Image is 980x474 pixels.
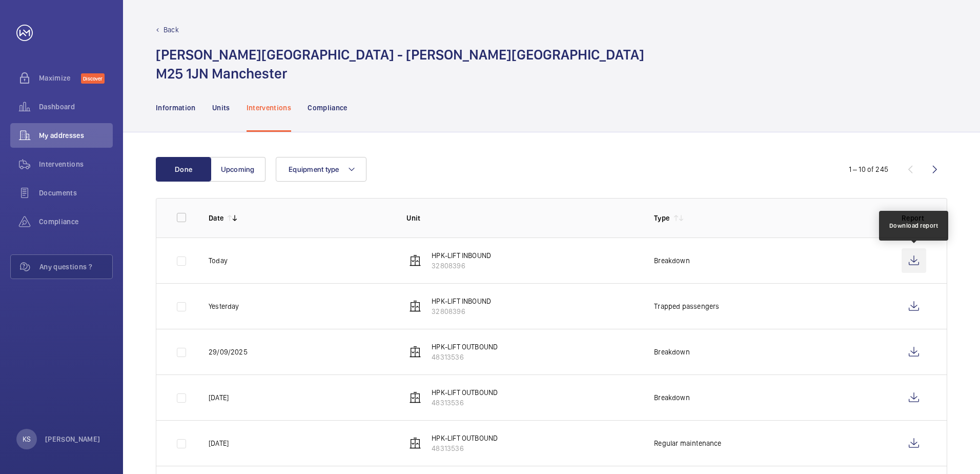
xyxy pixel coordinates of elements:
[889,221,938,230] div: Download report
[409,254,421,267] img: elevator.svg
[39,262,112,272] span: Any questions ?
[209,347,248,357] p: 29/09/2025
[409,391,421,404] img: elevator.svg
[276,157,366,182] button: Equipment type
[409,346,421,358] img: elevator.svg
[654,255,690,266] p: Breakdown
[308,103,348,113] p: Compliance
[432,250,491,261] p: HPK-LIFT INBOUND
[39,73,81,83] span: Maximize
[432,296,491,306] p: HPK-LIFT INBOUND
[45,434,100,444] p: [PERSON_NAME]
[654,392,690,403] p: Breakdown
[654,347,690,357] p: Breakdown
[406,213,638,223] p: Unit
[39,188,113,198] span: Documents
[432,433,498,443] p: HPK-LIFT OUTBOUND
[156,103,196,113] p: Information
[39,102,113,112] span: Dashboard
[164,25,179,35] p: Back
[209,438,229,448] p: [DATE]
[39,159,113,169] span: Interventions
[39,216,113,227] span: Compliance
[849,164,888,174] div: 1 – 10 of 245
[289,165,339,173] span: Equipment type
[210,157,266,182] button: Upcoming
[156,45,644,83] h1: [PERSON_NAME][GEOGRAPHIC_DATA] - [PERSON_NAME][GEOGRAPHIC_DATA] M25 1JN Manchester
[209,255,228,266] p: Today
[212,103,230,113] p: Units
[432,306,491,317] p: 32808396
[432,387,498,398] p: HPK-LIFT OUTBOUND
[432,398,498,408] p: 48313536
[209,301,239,311] p: Yesterday
[23,434,31,444] p: KS
[654,438,721,448] p: Regular maintenance
[432,342,498,352] p: HPK-LIFT OUTBOUND
[81,73,105,84] span: Discover
[654,213,669,223] p: Type
[156,157,211,182] button: Done
[209,213,223,223] p: Date
[432,443,498,453] p: 48313536
[409,437,421,449] img: elevator.svg
[247,103,292,113] p: Interventions
[432,352,498,362] p: 48313536
[39,130,113,141] span: My addresses
[409,300,421,312] img: elevator.svg
[209,392,229,403] p: [DATE]
[654,301,719,311] p: Trapped passengers
[432,261,491,271] p: 32808396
